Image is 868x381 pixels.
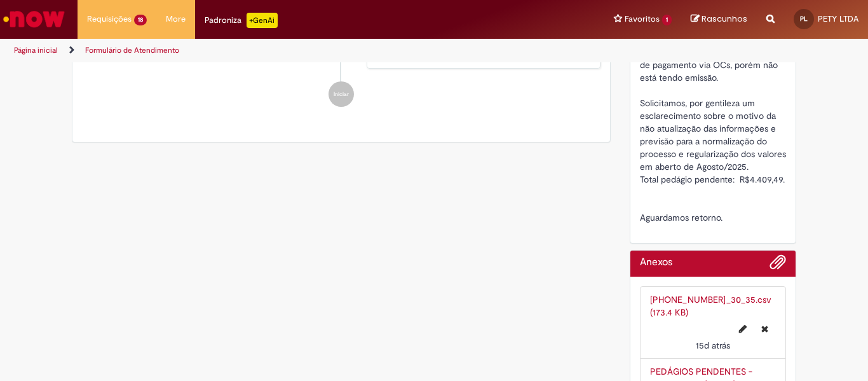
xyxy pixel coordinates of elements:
[247,13,278,28] p: +GenAi
[82,8,600,69] li: PETY LTDA
[85,45,179,55] a: Formulário de Atendimento
[650,294,771,318] a: [PHONE_NUMBER]_30_35.csv (173.4 KB)
[640,257,672,268] h2: Anexos
[662,15,672,25] span: 1
[696,340,730,351] time: 15/09/2025 15:41:13
[134,15,147,25] span: 18
[800,15,808,23] span: PL
[696,340,730,351] span: 15d atrás
[754,319,776,339] button: Excluir 2025-09-15-15_30_35.csv
[818,13,858,24] span: PETY LTDA
[691,13,747,25] a: Rascunhos
[10,39,569,62] ul: Trilhas de página
[1,6,67,32] img: ServiceNow
[702,13,747,25] span: Rascunhos
[770,254,786,277] button: Adicionar anexos
[205,13,278,28] div: Padroniza
[166,13,186,25] span: More
[731,319,754,339] button: Editar nome de arquivo 2025-09-15-15_30_35.csv
[625,13,660,25] span: Favoritos
[87,13,132,25] span: Requisições
[14,45,58,55] a: Página inicial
